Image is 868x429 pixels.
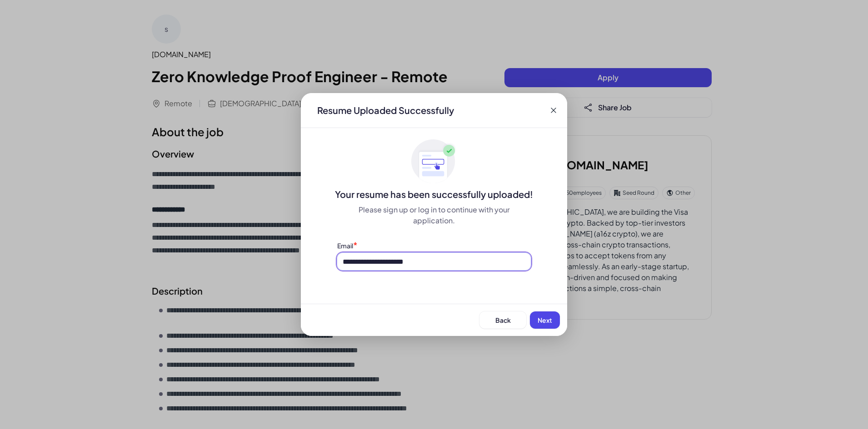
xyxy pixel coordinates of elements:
[310,104,461,117] div: Resume Uploaded Successfully
[538,316,552,324] span: Next
[301,188,567,201] div: Your resume has been successfully uploaded!
[337,204,531,226] div: Please sign up or log in to continue with your application.
[337,242,353,250] label: Email
[411,139,457,184] img: ApplyedMaskGroup3.svg
[479,311,526,329] button: Back
[495,316,511,324] span: Back
[530,311,560,329] button: Next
